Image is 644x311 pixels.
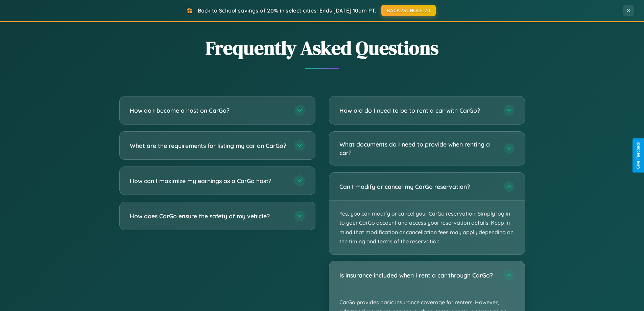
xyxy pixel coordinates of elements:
h3: How do I become a host on CarGo? [130,106,287,115]
h3: Is insurance included when I rent a car through CarGo? [339,271,497,280]
h2: Frequently Asked Questions [119,35,525,61]
span: Back to School savings of 20% in select cities! Ends [DATE] 10am PT. [198,7,376,14]
h3: How does CarGo ensure the safety of my vehicle? [130,212,287,220]
h3: What are the requirements for listing my car on CarGo? [130,141,287,150]
p: Yes, you can modify or cancel your CarGo reservation. Simply log in to your CarGo account and acc... [329,201,525,254]
h3: Can I modify or cancel my CarGo reservation? [339,182,497,191]
div: Give Feedback [636,142,641,169]
h3: How old do I need to be to rent a car with CarGo? [339,106,497,115]
h3: What documents do I need to provide when renting a car? [339,140,497,157]
h3: How can I maximize my earnings as a CarGo host? [130,177,287,185]
button: BACK2SCHOOL20 [381,5,436,16]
